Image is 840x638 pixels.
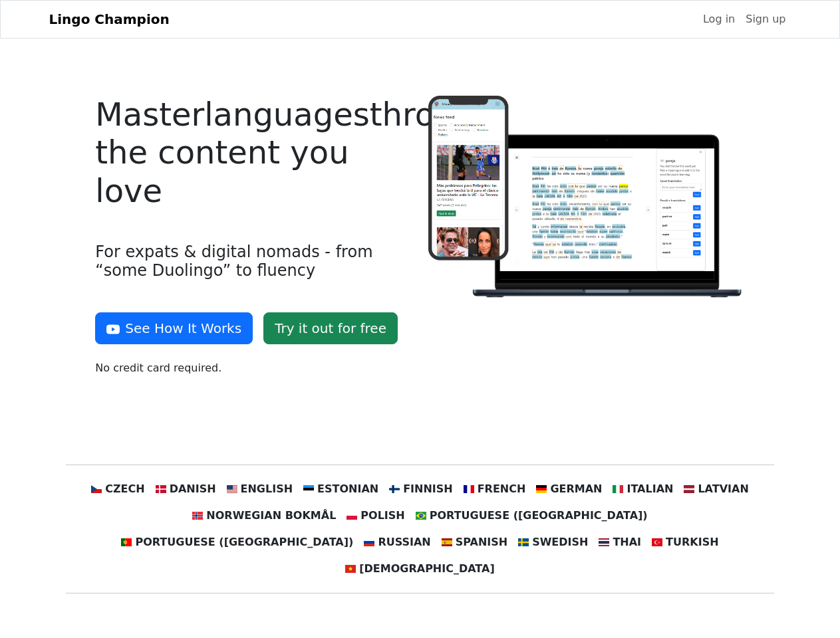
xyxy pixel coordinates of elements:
span: Czech [105,481,144,497]
img: fi.svg [389,484,400,494]
img: de.svg [536,484,547,494]
span: Turkish [666,534,719,550]
img: tr.svg [652,537,662,548]
img: pt.svg [121,537,132,548]
img: lv.svg [684,484,694,494]
p: No credit card required. [95,360,412,376]
span: German [550,481,602,497]
span: French [478,481,526,497]
span: Portuguese ([GEOGRAPHIC_DATA]) [135,534,353,550]
span: Estonian [317,481,378,497]
a: Lingo Champion [49,6,170,33]
span: Russian [378,534,430,550]
img: ru.svg [364,537,374,548]
img: cz.svg [91,484,102,494]
span: Polish [360,508,404,524]
img: th.svg [599,537,609,548]
img: br.svg [416,510,426,521]
span: Finnish [403,481,453,497]
img: us.svg [227,484,237,494]
span: Norwegian Bokmål [206,508,336,524]
span: Italian [627,481,673,497]
span: Spanish [456,534,507,550]
img: vn.svg [345,564,356,574]
button: See How It Works [95,312,253,344]
h4: For expats & digital nomads - from “some Duolingo” to fluency [95,243,412,281]
img: se.svg [518,537,529,548]
img: fr.svg [464,484,474,494]
h4: Master languages through the content you love [95,96,412,211]
img: pl.svg [347,510,357,521]
span: Danish [170,481,216,497]
img: es.svg [442,537,452,548]
img: dk.svg [156,484,166,494]
img: no.svg [192,510,203,521]
span: Thai [613,534,641,550]
a: Try it out for free [263,312,398,344]
img: it.svg [613,484,623,494]
span: Portuguese ([GEOGRAPHIC_DATA]) [430,508,648,524]
span: English [241,481,293,497]
span: [DEMOGRAPHIC_DATA] [359,561,494,577]
span: Latvian [698,481,748,497]
span: Swedish [532,534,588,550]
img: Logo [428,96,745,300]
img: ee.svg [303,484,314,494]
a: Sign up [740,6,791,33]
a: Log in [698,6,740,33]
